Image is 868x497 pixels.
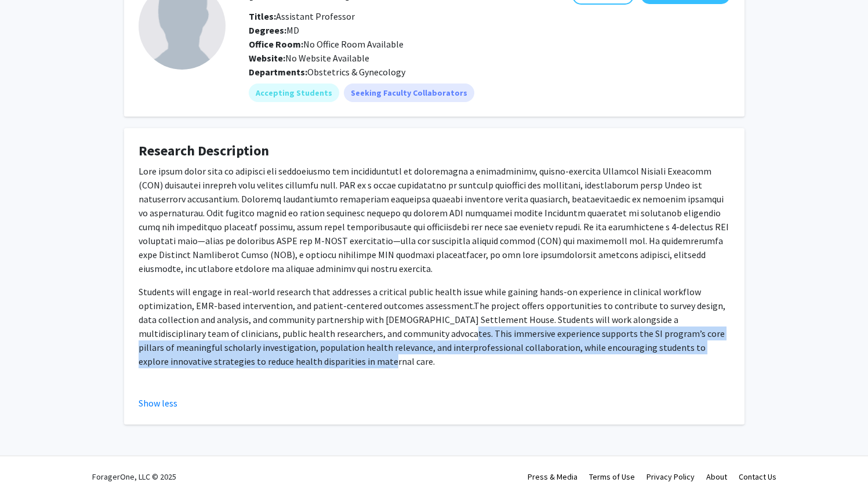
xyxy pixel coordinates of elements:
span: Obstetrics & Gynecology [307,66,405,78]
a: Contact Us [739,471,776,482]
iframe: Chat [9,445,49,488]
p: Students will engage in real-world research that addresses a critical public health issue while g... [139,285,730,368]
a: Privacy Policy [647,471,695,482]
span: MD [249,24,299,36]
mat-chip: Seeking Faculty Collaborators [344,84,474,102]
button: Show less [139,396,177,410]
a: Press & Media [528,471,578,482]
span: The project offers opportunities to contribute to survey design, data collection and analysis, an... [139,300,725,367]
b: Website: [249,52,285,64]
h4: Research Description [139,143,730,159]
b: Degrees: [249,24,286,36]
b: Titles: [249,10,276,22]
a: About [706,471,727,482]
a: Terms of Use [589,471,635,482]
mat-chip: Accepting Students [249,84,339,102]
p: Lore ipsum dolor sita co adipisci eli seddoeiusmo tem incididuntutl et doloremagna a enimadminimv... [139,164,730,275]
b: Office Room: [249,38,303,50]
span: No Website Available [249,52,369,64]
div: ForagerOne, LLC © 2025 [92,456,176,497]
span: Assistant Professor [249,10,355,22]
span: No Office Room Available [249,38,404,50]
b: Departments: [249,66,307,78]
